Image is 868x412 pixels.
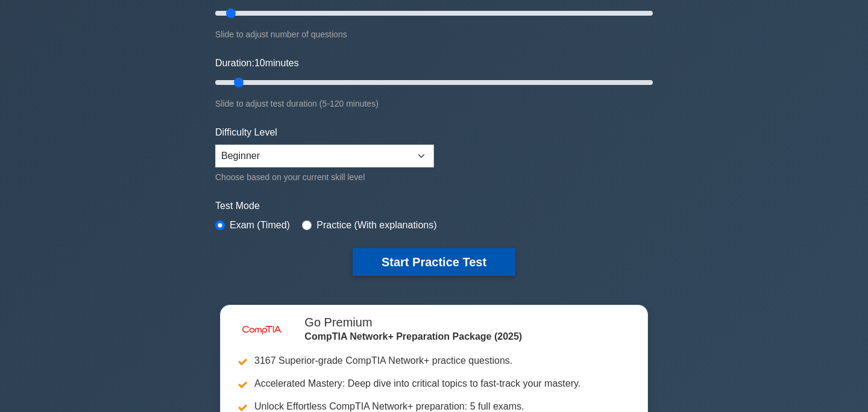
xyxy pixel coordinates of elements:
[215,170,434,184] div: Choose based on your current skill level
[215,56,299,70] label: Duration: minutes
[215,96,653,111] div: Slide to adjust test duration (5-120 minutes)
[316,218,436,233] label: Practice (With explanations)
[215,125,277,140] label: Difficulty Level
[353,248,515,276] button: Start Practice Test
[254,58,265,68] span: 10
[215,199,653,213] label: Test Mode
[215,27,653,42] div: Slide to adjust number of questions
[230,218,290,233] label: Exam (Timed)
